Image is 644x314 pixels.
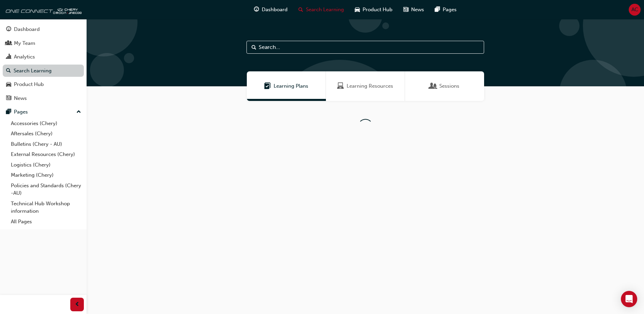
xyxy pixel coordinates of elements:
button: Pages [3,106,84,118]
span: Product Hub [363,6,392,14]
a: Accessories (Chery) [8,118,84,129]
span: car-icon [355,5,360,14]
a: Policies and Standards (Chery -AU) [8,180,84,198]
a: Technical Hub Workshop information [8,198,84,216]
span: AC [631,6,638,14]
span: prev-icon [75,300,80,309]
div: Pages [14,108,28,116]
span: Pages [443,6,457,14]
a: External Resources (Chery) [8,149,84,160]
a: Dashboard [3,23,84,36]
span: news-icon [6,95,11,102]
div: Product Hub [14,81,44,88]
a: All Pages [8,216,84,227]
input: Search... [246,41,484,54]
span: chart-icon [6,54,11,60]
div: Analytics [14,53,35,61]
div: My Team [14,39,35,47]
a: search-iconSearch Learning [293,3,349,17]
a: Marketing (Chery) [8,170,84,180]
a: car-iconProduct Hub [349,3,398,17]
div: News [14,94,27,102]
a: My Team [3,37,84,50]
span: news-icon [403,5,408,14]
span: guage-icon [6,27,11,33]
a: Aftersales (Chery) [8,128,84,139]
span: pages-icon [6,109,11,115]
a: news-iconNews [398,3,429,17]
span: Learning Plans [274,82,308,90]
div: Open Intercom Messenger [621,291,637,307]
a: pages-iconPages [429,3,462,17]
span: Learning Plans [264,82,271,90]
a: Search Learning [3,65,84,77]
a: Learning PlansLearning Plans [247,71,326,101]
span: Learning Resources [337,82,344,90]
span: Dashboard [262,6,288,14]
span: Learning Resources [347,82,393,90]
a: Product Hub [3,78,84,91]
span: up-icon [76,108,81,117]
span: News [411,6,424,14]
a: Learning ResourcesLearning Resources [326,71,405,101]
span: Sessions [439,82,459,90]
span: people-icon [6,40,11,47]
span: search-icon [6,68,11,74]
a: SessionsSessions [405,71,484,101]
img: oneconnect [3,3,81,16]
span: search-icon [298,5,303,14]
a: guage-iconDashboard [249,3,293,17]
a: Analytics [3,51,84,63]
span: Search Learning [306,6,344,14]
button: DashboardMy TeamAnalyticsSearch LearningProduct HubNews [3,22,84,106]
span: car-icon [6,82,11,88]
span: guage-icon [254,5,259,14]
span: Sessions [430,82,437,90]
button: AC [629,4,641,16]
a: Bulletins (Chery - AU) [8,139,84,150]
div: Dashboard [14,25,40,33]
span: pages-icon [435,5,440,14]
span: Search [252,43,256,51]
a: Logistics (Chery) [8,160,84,170]
a: News [3,92,84,105]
